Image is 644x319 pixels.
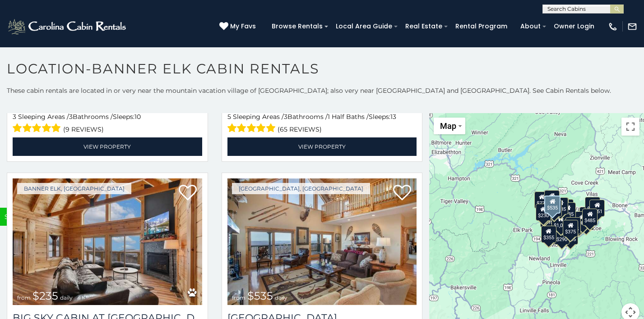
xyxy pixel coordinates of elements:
a: Add to favorites [393,184,411,203]
img: mail-regular-white.png [627,22,637,32]
span: (9 reviews) [63,123,104,135]
a: Owner Login [549,19,599,33]
span: 3 [284,113,287,121]
button: Change map style [434,118,465,134]
div: $451 [589,200,605,217]
span: 1 Half Baths / [328,113,369,121]
span: 10 [134,113,141,121]
span: from [17,294,31,301]
div: $290 [555,228,570,245]
div: $720 [534,191,550,209]
span: daily [60,294,73,301]
a: View Property [227,137,417,156]
span: 3 [69,113,73,121]
span: $235 [32,289,58,302]
span: $535 [247,289,273,302]
img: Southern Star Lodge [227,178,417,305]
div: $230 [536,204,551,221]
span: My Favs [230,22,256,31]
img: White-1-2.png [7,18,129,36]
a: [GEOGRAPHIC_DATA], [GEOGRAPHIC_DATA] [232,183,370,194]
div: Sleeping Areas / Bathrooms / Sleeps: [227,112,417,135]
span: 5 [227,113,231,121]
button: Toggle fullscreen view [621,118,639,136]
div: $310 [544,190,560,207]
a: View Property [13,137,202,156]
a: Southern Star Lodge from $535 daily [227,178,417,305]
span: 13 [390,113,396,121]
div: $1,095 [551,214,570,231]
a: Big Sky Cabin at Monteagle from $235 daily [13,178,202,305]
div: $375 [563,220,579,237]
a: About [516,19,545,33]
div: Sleeping Areas / Bathrooms / Sleeps: [13,112,202,135]
span: daily [275,294,287,301]
div: $400 [579,207,595,224]
span: from [232,294,246,301]
img: Big Sky Cabin at Monteagle [13,178,202,305]
a: Real Estate [401,19,447,33]
div: $485 [582,209,598,226]
div: $535 [545,196,561,214]
span: Map [440,121,456,131]
a: My Favs [219,22,258,32]
img: phone-regular-white.png [608,22,618,32]
a: Add to favorites [179,184,197,203]
a: Local Area Guide [331,19,397,33]
span: (65 reviews) [278,123,322,135]
a: Rental Program [451,19,512,33]
div: $355 [541,226,556,243]
span: 3 [13,113,16,121]
a: Banner Elk, [GEOGRAPHIC_DATA] [17,183,131,194]
a: Browse Rentals [267,19,327,33]
div: $410 [585,197,600,214]
div: $305 [565,217,581,234]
